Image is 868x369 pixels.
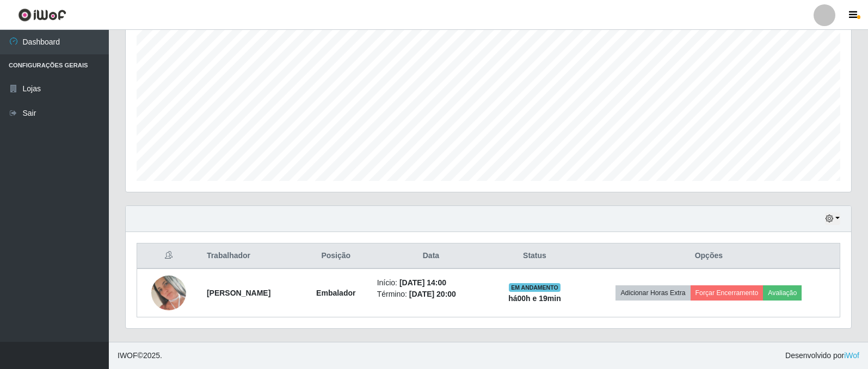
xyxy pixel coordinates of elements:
th: Opções [578,243,840,269]
span: © 2025 . [118,350,162,361]
span: EM ANDAMENTO [509,283,561,292]
th: Posição [301,243,371,269]
strong: [PERSON_NAME] [207,289,270,297]
button: Adicionar Horas Extra [615,285,690,301]
img: 1754606528213.jpeg [151,276,186,310]
th: Status [491,243,577,269]
span: Desenvolvido por [785,350,859,361]
li: Início: [377,277,485,289]
time: [DATE] 14:00 [399,278,446,287]
span: IWOF [118,351,138,360]
img: CoreUI Logo [18,8,66,22]
strong: Embalador [316,289,355,297]
strong: há 00 h e 19 min [508,294,561,303]
time: [DATE] 20:00 [409,290,456,298]
a: iWof [844,351,859,360]
button: Forçar Encerramento [691,285,764,301]
th: Data [371,243,492,269]
button: Avaliação [763,285,802,301]
th: Trabalhador [200,243,301,269]
li: Término: [377,289,485,300]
